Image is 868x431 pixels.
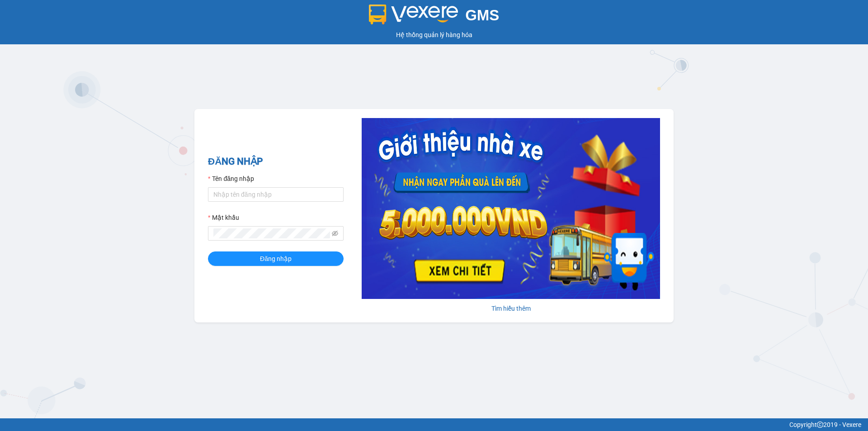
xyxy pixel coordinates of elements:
span: eye-invisible [332,230,338,237]
span: GMS [465,7,499,24]
img: banner-0 [362,118,660,299]
div: Tìm hiểu thêm [362,303,660,313]
h2: ĐĂNG NHẬP [208,154,344,169]
label: Tên đăng nhập [208,174,254,184]
button: Đăng nhập [208,251,344,266]
input: Tên đăng nhập [208,187,344,202]
span: Đăng nhập [260,254,292,264]
div: Hệ thống quản lý hàng hóa [2,30,866,40]
input: Mật khẩu [213,228,330,238]
label: Mật khẩu [208,213,239,223]
span: copyright [817,422,823,428]
div: Copyright 2019 - Vexere [7,420,861,430]
img: logo 2 [369,5,458,24]
a: GMS [369,14,500,21]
